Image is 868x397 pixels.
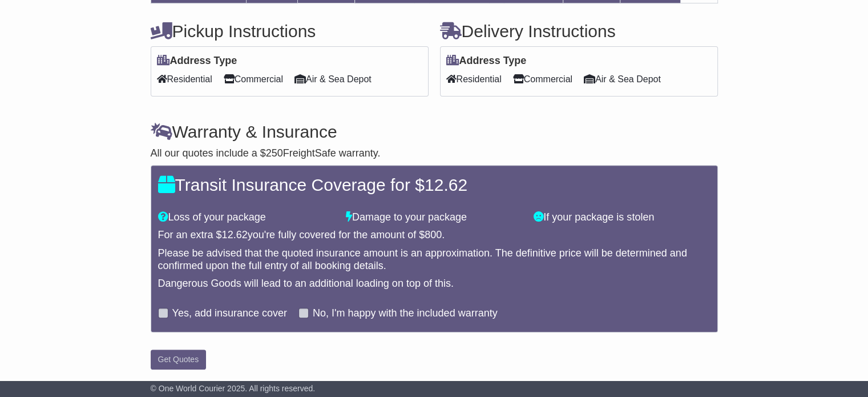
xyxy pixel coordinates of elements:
[151,22,429,41] h4: Pickup Instructions
[425,229,442,240] span: 800
[313,307,498,320] label: No, I'm happy with the included warranty
[266,147,283,159] span: 250
[157,55,237,67] label: Address Type
[584,70,661,88] span: Air & Sea Depot
[294,70,372,88] span: Air & Sea Depot
[513,70,572,88] span: Commercial
[158,229,710,242] div: For an extra $ you're fully covered for the amount of $ .
[151,122,718,141] h4: Warranty & Insurance
[151,147,718,160] div: All our quotes include a $ FreightSafe warranty.
[151,350,207,370] button: Get Quotes
[172,307,287,320] label: Yes, add insurance cover
[158,175,710,194] h4: Transit Insurance Coverage for $
[158,278,710,290] div: Dangerous Goods will lead to an additional loading on top of this.
[157,70,212,88] span: Residential
[440,22,718,41] h4: Delivery Instructions
[528,211,716,224] div: If your package is stolen
[158,247,710,272] div: Please be advised that the quoted insurance amount is an approximation. The definitive price will...
[425,175,467,194] span: 12.62
[152,211,340,224] div: Loss of your package
[222,229,248,240] span: 12.62
[151,384,316,393] span: © One World Courier 2025. All rights reserved.
[340,211,528,224] div: Damage to your package
[446,70,502,88] span: Residential
[446,55,527,67] label: Address Type
[224,70,283,88] span: Commercial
